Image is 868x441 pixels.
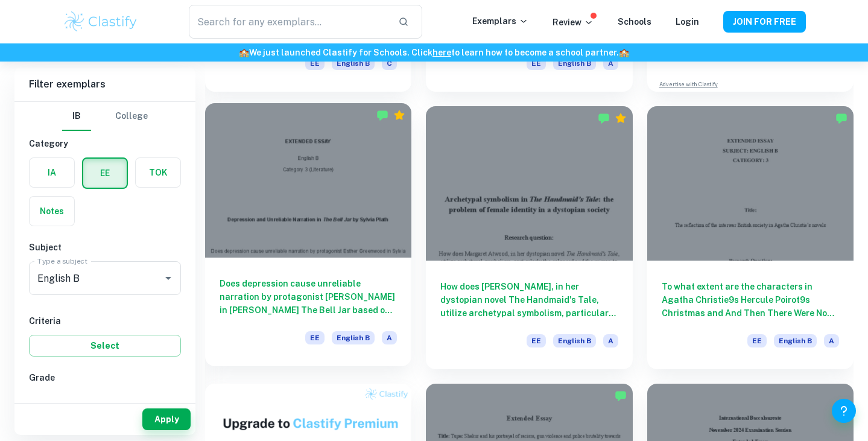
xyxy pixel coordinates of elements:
[527,334,546,347] span: EE
[676,17,699,27] a: Login
[615,390,627,402] img: Marked
[723,11,806,33] button: JOIN FOR FREE
[30,197,74,226] button: Notes
[619,48,629,57] span: 🏫
[527,57,546,70] span: EE
[62,102,148,131] div: Filter type choice
[137,398,143,411] span: C
[662,280,839,320] h6: To what extent are the characters in Agatha Christie9s Hercule Poirot9s Christmas and And Then Th...
[37,256,87,266] label: Type a subject
[376,109,388,121] img: Marked
[618,17,651,27] a: Schools
[426,106,632,370] a: How does [PERSON_NAME], in her dystopian novel The Handmaid's Tale, utilize archetypal symbolism,...
[747,334,767,347] span: EE
[205,106,411,370] a: Does depression cause unreliable narration by protagonist [PERSON_NAME] in [PERSON_NAME] The Bell...
[647,106,854,370] a: To what extent are the characters in Agatha Christie9s Hercule Poirot9s Christmas and And Then Th...
[603,57,618,70] span: A
[115,102,148,131] button: College
[305,57,325,70] span: EE
[382,57,397,70] span: C
[29,314,181,328] h6: Criteria
[239,48,249,57] span: 🏫
[432,48,451,57] a: here
[63,10,139,34] img: Clastify logo
[824,334,839,347] span: A
[160,270,177,287] button: Open
[598,112,610,124] img: Marked
[30,158,74,187] button: IA
[220,277,397,317] h6: Does depression cause unreliable narration by protagonist [PERSON_NAME] in [PERSON_NAME] The Bell...
[29,371,181,384] h6: Grade
[382,331,397,344] span: A
[62,102,91,131] button: IB
[835,112,847,124] img: Marked
[136,158,180,187] button: TOK
[99,398,105,411] span: B
[615,112,627,124] div: Premium
[553,334,596,347] span: English B
[832,399,856,423] button: Help and Feedback
[189,5,388,39] input: Search for any exemplars...
[142,408,191,430] button: Apply
[774,334,817,347] span: English B
[29,137,181,150] h6: Category
[332,331,375,344] span: English B
[2,46,866,59] h6: We just launched Clastify for Schools. Click to learn how to become a school partner.
[472,14,528,28] p: Exemplars
[29,335,181,357] button: Select
[553,57,596,70] span: English B
[332,57,375,70] span: English B
[659,80,718,89] a: Advertise with Clastify
[83,159,127,188] button: EE
[29,241,181,254] h6: Subject
[553,16,594,29] p: Review
[440,280,618,320] h6: How does [PERSON_NAME], in her dystopian novel The Handmaid's Tale, utilize archetypal symbolism,...
[61,398,67,411] span: A
[305,331,325,344] span: EE
[393,109,405,121] div: Premium
[14,68,195,101] h6: Filter exemplars
[603,334,618,347] span: A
